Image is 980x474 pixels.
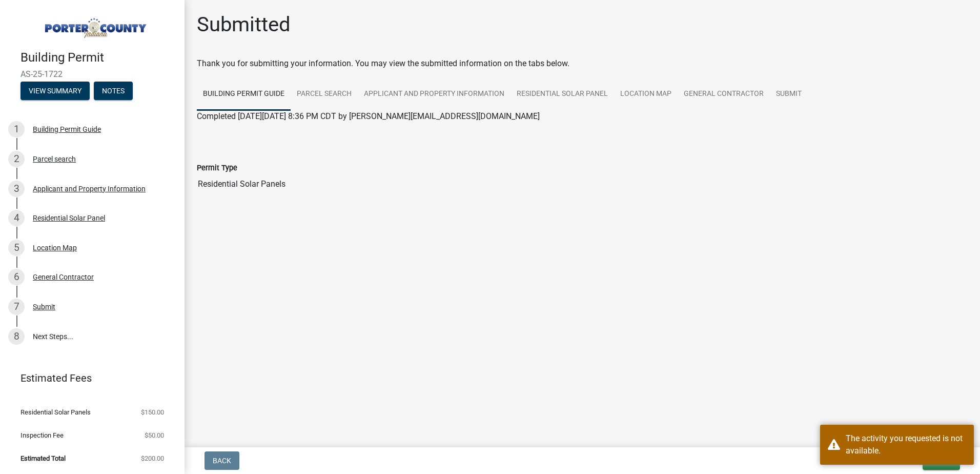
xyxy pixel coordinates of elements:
[145,432,164,439] span: $50.00
[197,12,291,37] h1: Submitted
[511,78,614,111] a: Residential Solar Panel
[21,409,91,416] span: Residential Solar Panels
[205,451,239,470] button: Back
[33,126,101,133] div: Building Permit Guide
[21,455,66,462] span: Estimated Total
[197,111,540,121] span: Completed [DATE][DATE] 8:36 PM CDT by [PERSON_NAME][EMAIL_ADDRESS][DOMAIN_NAME]
[94,87,133,95] wm-modal-confirm: Notes
[21,50,176,65] h4: Building Permit
[8,269,25,285] div: 6
[33,185,146,192] div: Applicant and Property Information
[197,57,968,70] div: Thank you for submitting your information. You may view the submitted information on the tabs below.
[213,457,231,465] span: Back
[8,328,25,345] div: 8
[33,214,105,222] div: Residential Solar Panel
[8,121,25,137] div: 1
[94,82,133,100] button: Notes
[8,299,25,315] div: 7
[21,87,90,95] wm-modal-confirm: Summary
[197,78,291,111] a: Building Permit Guide
[678,78,770,111] a: General Contractor
[21,11,168,39] img: Porter County, Indiana
[8,240,25,256] div: 5
[33,273,94,281] div: General Contractor
[21,432,64,439] span: Inspection Fee
[770,78,808,111] a: Submit
[141,409,164,416] span: $150.00
[614,78,678,111] a: Location Map
[33,244,77,251] div: Location Map
[21,82,90,100] button: View Summary
[358,78,511,111] a: Applicant and Property Information
[8,181,25,197] div: 3
[197,165,237,172] label: Permit Type
[291,78,358,111] a: Parcel search
[8,151,25,167] div: 2
[21,69,164,79] span: AS-25-1722
[33,155,76,163] div: Parcel search
[141,455,164,462] span: $200.00
[846,432,966,457] div: The activity you requested is not available.
[8,368,168,388] a: Estimated Fees
[33,303,55,310] div: Submit
[8,210,25,226] div: 4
